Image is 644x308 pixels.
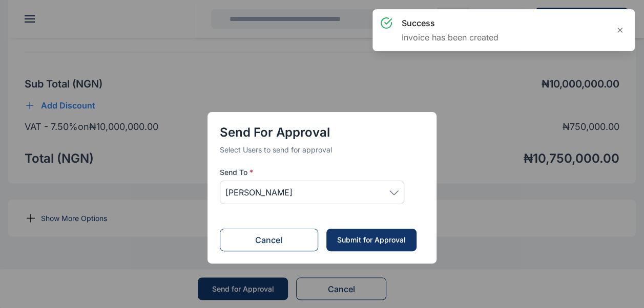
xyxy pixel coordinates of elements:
p: Select Users to send for approval [220,145,424,155]
span: Send To [220,167,253,178]
h3: success [402,17,498,29]
p: Invoice has been created [402,31,498,43]
button: Cancel [220,229,318,251]
div: Submit for Approval [336,235,406,245]
button: Submit for Approval [326,229,417,251]
h4: Send for Approval [220,124,424,141]
span: [PERSON_NAME] [225,186,293,199]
